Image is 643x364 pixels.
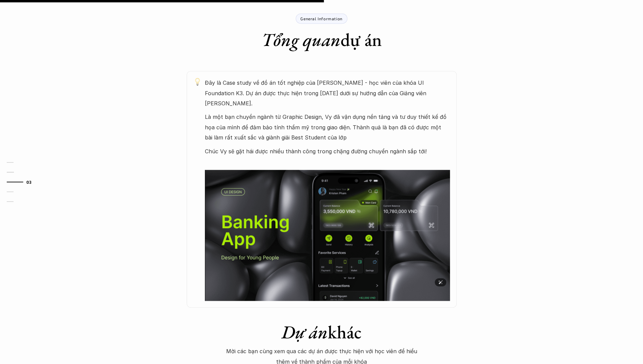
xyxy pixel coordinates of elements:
h1: khác [204,321,440,343]
p: Chúc Vy sẽ gặt hái được nhiều thành công trong chặng đường chuyển ngành sắp tới! [205,146,450,156]
a: 03 [7,178,39,186]
h1: dự án [262,29,382,51]
em: Tổng quan [262,28,341,51]
p: Đây là Case study về đồ án tốt nghiệp của [PERSON_NAME] - học viên của khóa UI Foundation K3. Dự ... [205,78,450,108]
strong: 03 [26,180,32,184]
p: Là một bạn chuyển ngành từ Graphic Design, Vy đã vận dụng nền tảng và tư duy thiết kế đồ họa của ... [205,112,450,142]
p: General Information [300,16,342,21]
em: Dự án [282,320,328,344]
